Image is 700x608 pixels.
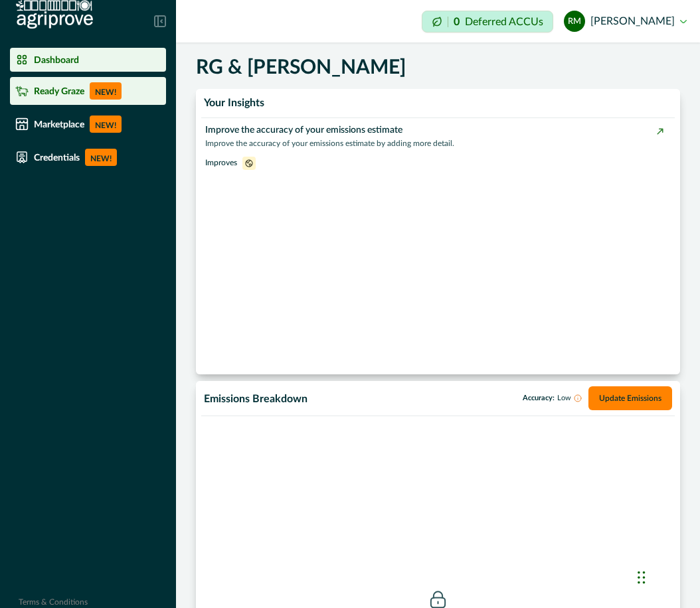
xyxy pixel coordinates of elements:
span: Low [557,394,571,402]
button: Update Emissions [588,386,672,410]
p: NEW! [85,149,117,166]
p: Accuracy: [523,394,582,402]
p: Marketplace [34,119,84,129]
p: Deferred ACCUs [465,17,543,27]
button: Rodney McIntyre[PERSON_NAME] [564,5,687,37]
p: Credentials [34,152,80,163]
a: CredentialsNEW! [10,143,166,171]
p: Improve the accuracy of your emissions estimate by adding more detail. [205,137,663,149]
h5: RG & [PERSON_NAME] [196,56,406,80]
p: Improves [205,157,237,169]
p: Ready Graze [34,86,84,96]
a: Ready GrazeNEW! [10,77,166,105]
p: 0 [454,17,460,27]
p: Emissions Breakdown [204,393,307,406]
p: Your Insights [204,97,264,110]
div: Drag [638,558,646,597]
a: Terms & Conditions [19,598,88,606]
p: NEW! [90,115,122,133]
span: climate [242,157,256,168]
iframe: Chat Widget [634,544,700,608]
p: Dashboard [34,54,79,65]
p: Improve the accuracy of your emissions estimate [205,123,663,137]
p: NEW! [90,82,122,100]
a: MarketplaceNEW! [10,110,166,138]
a: Dashboard [10,48,166,72]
